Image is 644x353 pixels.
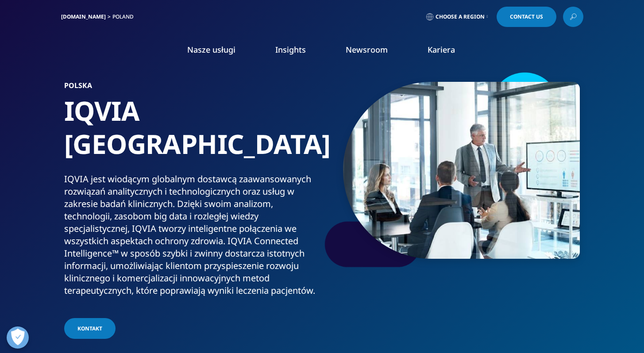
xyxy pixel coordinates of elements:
[77,325,102,332] span: KONTAKT
[61,13,106,20] a: [DOMAIN_NAME]
[112,13,137,20] div: Poland
[343,82,580,259] img: 358_leading-a-meeting-with-the-team.jpg
[64,82,319,94] h6: Polska
[64,94,319,173] h1: IQVIA [GEOGRAPHIC_DATA]
[7,326,29,349] button: Open Preferences
[428,44,455,55] a: Kariera
[436,13,485,20] span: Choose a Region
[497,7,556,27] a: Contact Us
[346,44,388,55] a: Newsroom
[135,31,583,73] nav: Primary
[275,44,306,55] a: Insights
[187,44,235,55] a: Nasze usługi
[64,173,319,302] p: IQVIA jest wiodącym globalnym dostawcą zaawansowanych rozwiązań analitycznych i technologicznych ...
[64,318,116,339] a: KONTAKT
[510,14,543,19] span: Contact Us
